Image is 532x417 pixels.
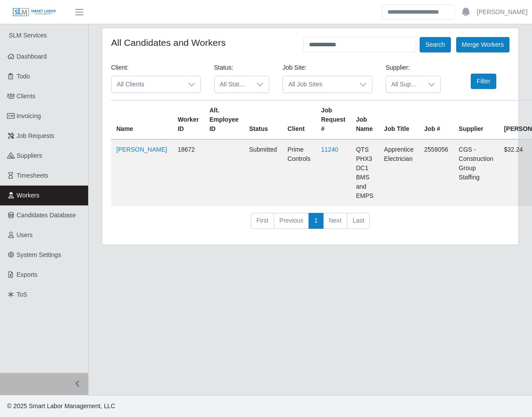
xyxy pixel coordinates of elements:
th: Job Title [379,101,419,140]
th: Alt. Employee ID [204,101,244,140]
span: All Job Sites [283,76,354,93]
span: Job Requests [17,132,55,139]
span: Exports [17,271,37,278]
a: [PERSON_NAME] [477,7,528,17]
img: SLM Logo [12,7,56,17]
span: Users [17,231,33,238]
td: submitted [244,139,282,206]
label: Supplier: [386,63,410,72]
span: Dashboard [17,53,47,60]
span: All Statuses [215,76,252,93]
a: [PERSON_NAME] [116,146,167,153]
a: 11240 [321,146,338,153]
td: Apprentice Electrician [379,139,419,206]
td: 18672 [172,139,204,206]
button: Filter [471,74,496,89]
td: QTS PHX3 DC1 BMS and EMPS [351,139,379,206]
span: © 2025 Smart Labor Management, LLC [7,402,115,410]
span: All Clients [112,76,183,93]
span: Clients [17,93,36,100]
span: Todo [17,73,30,80]
td: CGS - Construction Group Staffing [454,139,499,206]
button: Merge Workers [456,37,510,52]
a: 1 [309,213,324,229]
span: ToS [17,291,27,298]
td: 2558056 [419,139,454,206]
span: Candidates Database [17,212,76,219]
th: Supplier [454,101,499,140]
th: Job Name [351,101,379,140]
span: Timesheets [17,172,48,179]
th: Status [244,101,282,140]
th: Client [282,101,316,140]
span: Invoicing [17,112,41,119]
label: Job Site: [283,63,306,72]
span: All Suppliers [386,76,423,93]
th: Job Request # [316,101,350,140]
label: Status: [214,63,234,72]
input: Search [382,4,455,20]
span: System Settings [17,251,61,258]
nav: pagination [111,213,510,236]
label: Client: [111,63,129,72]
button: Search [420,37,450,52]
th: Name [111,101,172,140]
td: Prime Controls [282,139,316,206]
span: Suppliers [17,152,42,159]
th: Worker ID [172,101,204,140]
span: Workers [17,192,40,199]
h4: All Candidates and Workers [111,37,226,48]
span: SLM Services [9,32,47,39]
th: Job # [419,101,454,140]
